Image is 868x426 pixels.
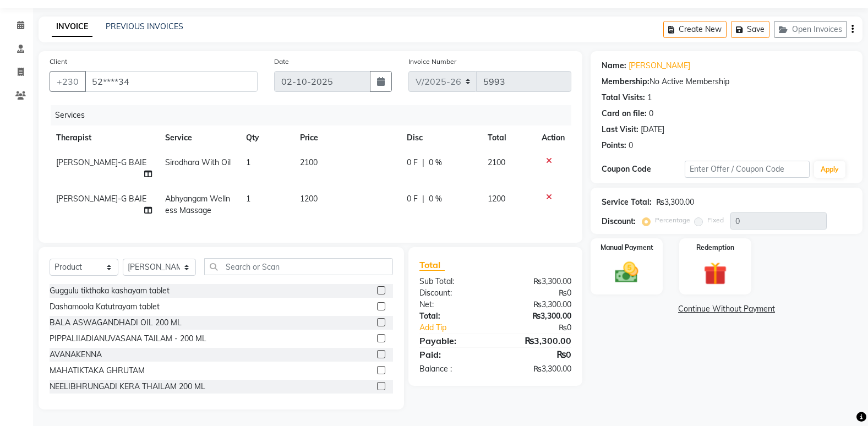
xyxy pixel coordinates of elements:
div: BALA ASWAGANDHADI OIL 200 ML [50,317,182,329]
div: Coupon Code [602,163,685,175]
span: 1 [246,157,250,167]
label: Manual Payment [600,243,653,253]
th: Price [293,125,400,150]
div: Services [51,105,580,125]
div: ₨3,300.00 [656,196,694,208]
button: Create New [663,21,727,38]
div: Paid: [411,348,495,361]
img: _cash.svg [608,259,645,286]
div: Name: [602,60,626,72]
span: Total [419,259,445,271]
span: 2100 [488,157,505,167]
a: Add Tip [411,322,510,334]
div: Membership: [602,76,649,88]
span: Sirodhara With Oil [165,157,231,167]
a: [PERSON_NAME] [629,60,690,72]
label: Invoice Number [408,57,456,67]
div: ₨3,300.00 [495,310,580,322]
div: ₨3,300.00 [495,334,580,347]
span: | [422,193,424,205]
div: Last Visit: [602,124,638,135]
th: Qty [239,125,293,150]
th: Therapist [50,125,159,150]
div: Balance : [411,363,495,375]
span: Abhyangam Wellness Massage [165,194,230,215]
div: Points: [602,140,626,151]
span: [PERSON_NAME]-G BAIE [56,194,146,204]
div: Dashamoola Katutrayam tablet [50,301,160,313]
label: Fixed [707,215,724,225]
div: Discount: [602,216,636,227]
label: Redemption [696,243,734,253]
div: ₨3,300.00 [495,363,580,375]
div: Payable: [411,334,495,347]
div: Discount: [411,287,495,299]
img: _gift.svg [696,259,734,288]
th: Service [159,125,239,150]
label: Client [50,57,67,67]
span: 2100 [300,157,318,167]
div: ₨0 [509,322,580,334]
div: Total Visits: [602,92,645,103]
div: ₨0 [495,287,580,299]
a: INVOICE [52,17,92,37]
span: [PERSON_NAME]-G BAIE [56,157,146,167]
div: Sub Total: [411,276,495,287]
span: 0 % [429,193,442,205]
div: 0 [629,140,633,151]
span: | [422,157,424,168]
span: 1200 [488,194,505,204]
span: 0 F [407,193,418,205]
button: Apply [814,161,845,178]
div: ₨3,300.00 [495,299,580,310]
div: [DATE] [641,124,664,135]
span: 1 [246,194,250,204]
div: Net: [411,299,495,310]
input: Enter Offer / Coupon Code [685,161,810,178]
div: PIPPALIIADIANUVASANA TAILAM - 200 ML [50,333,206,345]
div: MAHATIKTAKA GHRUTAM [50,365,145,376]
div: Total: [411,310,495,322]
a: PREVIOUS INVOICES [106,21,183,31]
th: Total [481,125,535,150]
span: 0 F [407,157,418,168]
button: Save [731,21,769,38]
input: Search or Scan [204,258,393,275]
div: ₨0 [495,348,580,361]
span: 0 % [429,157,442,168]
div: Guggulu tikthaka kashayam tablet [50,285,170,297]
button: +230 [50,71,86,92]
div: 1 [647,92,652,103]
span: 1200 [300,194,318,204]
div: No Active Membership [602,76,851,88]
div: ₨3,300.00 [495,276,580,287]
th: Disc [400,125,481,150]
label: Percentage [655,215,690,225]
th: Action [535,125,571,150]
div: Card on file: [602,108,647,119]
div: Service Total: [602,196,652,208]
div: AVANAKENNA [50,349,102,361]
button: Open Invoices [774,21,847,38]
div: 0 [649,108,653,119]
label: Date [274,57,289,67]
a: Continue Without Payment [593,303,860,315]
div: NEELIBHRUNGADI KERA THAILAM 200 ML [50,381,205,392]
input: Search by Name/Mobile/Email/Code [85,71,258,92]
